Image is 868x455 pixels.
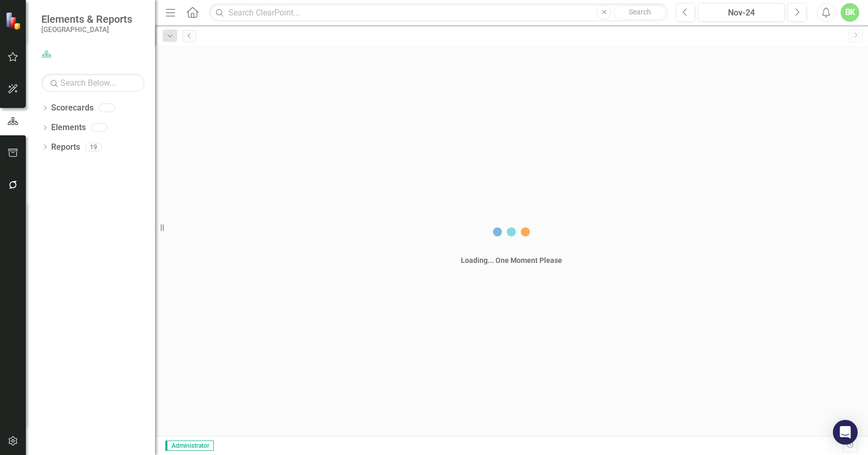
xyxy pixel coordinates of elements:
[698,3,785,22] button: Nov-24
[614,5,665,20] button: Search
[41,74,145,92] input: Search Below...
[629,8,651,16] span: Search
[461,255,562,265] div: Loading... One Moment Please
[51,102,94,114] a: Scorecards
[165,441,214,451] span: Administrator
[41,25,132,34] small: [GEOGRAPHIC_DATA]
[5,12,23,30] img: ClearPoint Strategy
[833,420,858,445] div: Open Intercom Messenger
[841,3,859,22] button: BK
[209,4,668,22] input: Search ClearPoint...
[41,13,132,25] span: Elements & Reports
[51,122,86,134] a: Elements
[702,7,781,19] div: Nov-24
[51,142,80,153] a: Reports
[85,143,102,151] div: 19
